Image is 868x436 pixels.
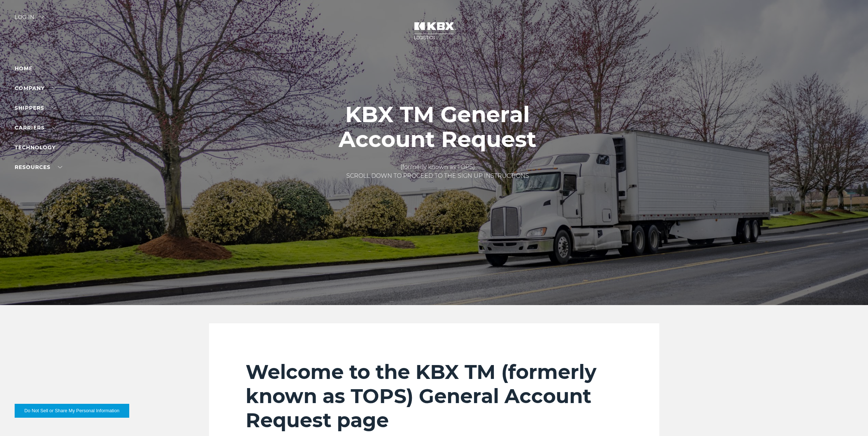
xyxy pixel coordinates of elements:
[15,85,56,91] a: Company
[15,144,56,151] a: Technology
[246,360,623,432] h2: Welcome to the KBX TM (formerly known as TOPS) General Account Request page
[15,124,56,131] a: Carriers
[15,15,44,25] div: Log in
[339,102,536,152] h1: KBX TM General Account Request
[15,404,129,418] button: Do Not Sell or Share My Personal Information
[339,163,536,180] p: (formerly known as TOPS) SCROLL DOWN TO PROCEED TO THE SIGN UP INSTRUCTIONS
[40,16,44,18] img: arrow
[15,105,56,111] a: SHIPPERS
[15,164,62,170] a: RESOURCES
[15,65,33,72] a: Home
[407,15,462,47] img: kbx logo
